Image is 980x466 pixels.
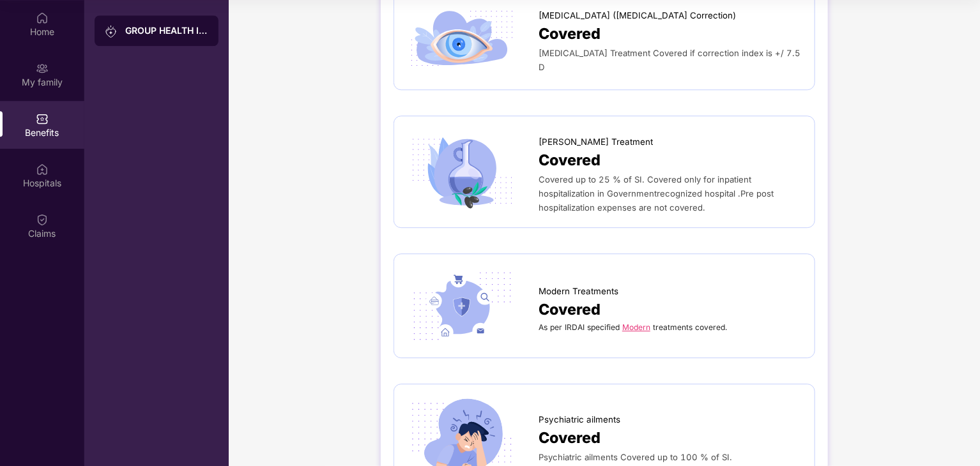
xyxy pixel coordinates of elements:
span: Psychiatric ailments [539,413,620,426]
img: svg+xml;base64,PHN2ZyBpZD0iQmVuZWZpdHMiIHhtbG5zPSJodHRwOi8vd3d3LnczLm9yZy8yMDAwL3N2ZyIgd2lkdGg9Ij... [36,112,49,125]
img: svg+xml;base64,PHN2ZyB3aWR0aD0iMjAiIGhlaWdodD0iMjAiIHZpZXdCb3g9IjAgMCAyMCAyMCIgZmlsbD0ibm9uZSIgeG... [36,62,49,75]
span: Covered [539,22,601,46]
span: IRDAI [565,322,585,332]
span: treatments [653,322,693,332]
img: svg+xml;base64,PHN2ZyBpZD0iQ2xhaW0iIHhtbG5zPSJodHRwOi8vd3d3LnczLm9yZy8yMDAwL3N2ZyIgd2lkdGg9IjIwIi... [36,213,49,226]
span: covered. [695,322,727,332]
img: svg+xml;base64,PHN2ZyBpZD0iSG9zcGl0YWxzIiB4bWxucz0iaHR0cDovL3d3dy53My5vcmcvMjAwMC9zdmciIHdpZHRoPS... [36,163,49,176]
span: Covered up to 25 % of SI. Covered only for inpatient hospitalization in Governmentrecognized hosp... [539,174,774,213]
span: [MEDICAL_DATA] Treatment Covered if correction index is +/ 7.5 D [539,48,800,72]
span: Modern Treatments [539,285,618,298]
span: Psychiatric ailments Covered up to 100 % of SI. [539,452,732,462]
span: Covered [539,426,601,450]
a: Modern [622,322,650,332]
span: [PERSON_NAME] Treatment [539,135,653,149]
span: Covered [539,149,601,172]
span: specified [587,322,620,332]
img: svg+xml;base64,PHN2ZyBpZD0iSG9tZSIgeG1sbnM9Imh0dHA6Ly93d3cudzMub3JnLzIwMDAvc3ZnIiB3aWR0aD0iMjAiIG... [36,11,49,24]
img: icon [407,133,517,210]
img: svg+xml;base64,PHN2ZyB3aWR0aD0iMjAiIGhlaWdodD0iMjAiIHZpZXdCb3g9IjAgMCAyMCAyMCIgZmlsbD0ibm9uZSIgeG... [105,25,118,38]
span: per [550,322,562,332]
span: Covered [539,298,601,322]
img: icon [407,267,517,345]
span: [MEDICAL_DATA] ([MEDICAL_DATA] Correction) [539,9,736,22]
div: GROUP HEALTH INSURANCE [125,24,208,37]
span: As [539,322,547,332]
